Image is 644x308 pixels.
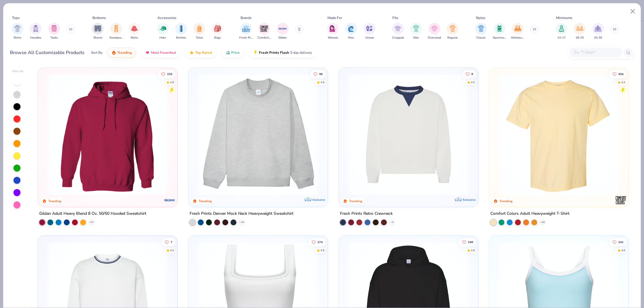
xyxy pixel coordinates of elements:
[30,23,42,40] div: filter for Hoodies
[615,194,627,206] img: Comfort Colors logo
[468,240,473,243] span: 248
[249,48,316,58] button: Fresh Prints Flash5 day delivery
[320,248,324,252] div: 4.8
[193,23,205,40] div: filter for Totes
[189,50,194,55] img: TopRated.gif
[428,36,441,40] span: Oversized
[13,36,21,40] span: Shirts
[410,23,422,40] div: filter for Slim
[278,36,287,40] span: Gildan
[413,36,419,40] span: Slim
[475,23,487,40] button: filter button
[51,25,57,32] img: Tanks Image
[410,23,422,40] button: filter button
[447,23,458,40] div: filter for Regular
[109,23,123,40] div: filter for Sweatpants
[162,238,175,246] button: Like
[175,23,187,40] div: filter for Bottles
[171,240,172,243] span: 7
[178,25,184,32] img: Bottles Image
[253,50,258,55] img: flash.gif
[239,36,253,40] span: Fresh Prints
[609,238,626,246] button: Like
[540,221,545,224] span: + 60
[463,198,475,202] span: Exclusive
[511,36,524,40] span: Athleisure
[141,48,180,58] button: Most Favorited
[164,194,176,206] img: Gildan logo
[493,23,506,40] button: filter button
[92,23,104,40] div: filter for Shorts
[310,70,326,78] button: Like
[196,25,202,32] img: Totes Image
[257,23,271,40] button: filter button
[392,15,398,20] div: Fits
[157,15,176,20] div: Accessories
[413,25,419,32] img: Slim Image
[394,25,401,32] img: Cropped Image
[12,23,23,40] button: filter button
[329,25,336,32] img: Women Image
[627,6,638,17] button: Close
[30,23,42,40] button: filter button
[431,25,438,32] img: Oversized Image
[476,15,485,20] div: Styles
[241,15,252,20] div: Brands
[392,23,404,40] div: filter for Cropped
[309,238,326,246] button: Like
[573,49,618,56] input: Try "T-Shirt"
[447,36,458,40] span: Regular
[618,240,624,243] span: 241
[345,23,357,40] div: filter for Men
[391,221,394,224] span: + 5
[392,23,404,40] button: filter button
[170,80,174,84] div: 4.8
[109,36,123,40] span: Sweatpants
[364,23,375,40] button: filter button
[493,23,506,40] div: filter for Sportswear
[167,72,172,75] span: 225
[511,23,524,40] button: filter button
[159,36,166,40] span: Hats
[471,80,475,84] div: 4.6
[511,23,524,40] div: filter for Athleisure
[496,25,503,32] img: Sportswear Image
[195,50,212,55] span: Top Rated
[93,36,102,40] span: Shorts
[170,248,174,252] div: 4.6
[392,36,404,40] span: Cropped
[312,198,325,202] span: Exclusive
[260,24,269,33] img: Comfort Colors Image
[92,15,106,20] div: Bottoms
[319,72,323,75] span: 90
[50,36,58,40] span: Tanks
[340,210,393,217] div: Fresh Prints Retro Crewneck
[259,50,289,55] span: Fresh Prints Flash
[609,70,626,78] button: Like
[194,74,322,195] img: f5d85501-0dbb-4ee4-b115-c08fa3845d83
[428,23,441,40] div: filter for Oversized
[131,25,138,32] img: Skirts Image
[447,23,458,40] button: filter button
[113,25,119,32] img: Sweatpants Image
[345,23,357,40] button: filter button
[328,36,338,40] span: Women
[44,74,171,195] img: 01756b78-01f6-4cc6-8d8a-3c30c1a0c8ac
[463,70,476,78] button: Like
[107,48,136,58] button: Trending
[495,74,623,195] img: 029b8af0-80e6-406f-9fdc-fdf898547912
[257,36,271,40] span: Comfort Colors
[30,36,41,40] span: Hoodies
[157,23,169,40] button: filter button
[514,25,521,32] img: Athleisure Image
[12,15,20,20] div: Tops
[493,36,506,40] span: Sportswear
[239,23,253,40] button: filter button
[190,210,293,217] div: Fresh Prints Denver Mock Neck Heavyweight Sweatshirt
[475,23,487,40] div: filter for Classic
[12,69,24,74] div: Filter By
[556,23,567,40] div: filter for 12-17
[592,23,604,40] div: filter for 24-35
[175,23,187,40] button: filter button
[348,25,354,32] img: Men Image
